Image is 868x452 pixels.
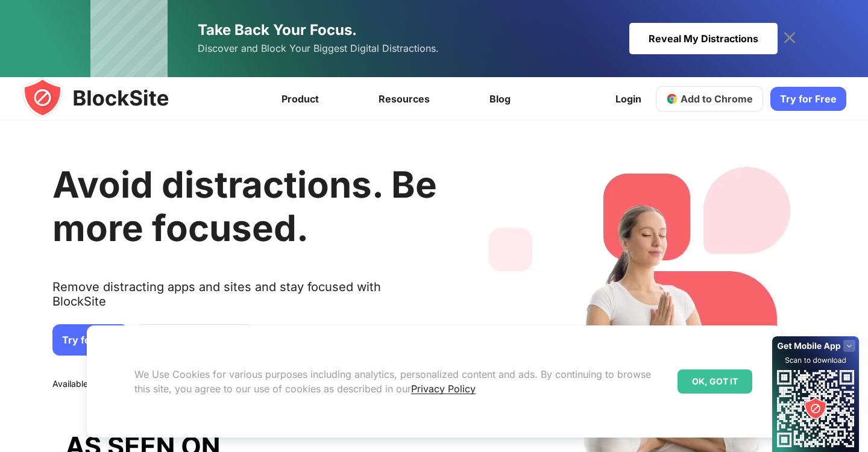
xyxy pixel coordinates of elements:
[770,87,846,111] a: Try for Free
[134,367,668,396] p: We Use Cookies for various purposes including analytics, personalized content and ads. By continu...
[666,93,678,105] img: chrome-icon.svg
[198,21,357,39] span: Take Back Your Focus.
[656,86,763,111] a: Add to Chrome
[52,378,102,391] text: Available On
[52,163,437,250] h1: Avoid distractions. Be more focused.
[198,40,439,57] span: Discover and Block Your Biggest Digital Distractions.
[52,324,128,356] a: Try for Free
[608,84,649,113] a: Login
[629,23,778,54] div: Reveal My Distractions
[759,374,775,389] button: Close
[681,93,753,105] span: Add to Chrome
[22,52,203,143] img: blocksite-icon.5d769676.svg
[411,383,476,395] a: Privacy Policy
[469,77,550,121] a: Blog
[358,77,469,121] a: Resources
[52,280,437,318] text: Remove distracting apps and sites and stay focused with BlockSite
[678,369,752,394] div: OK, GOT IT
[261,77,358,121] a: Product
